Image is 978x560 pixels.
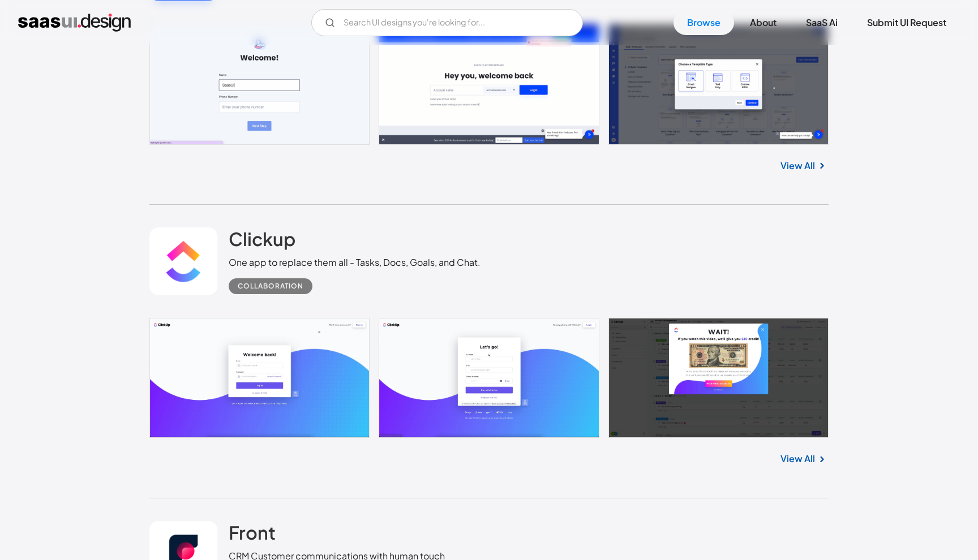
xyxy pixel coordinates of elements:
[674,10,734,35] a: Browse
[792,10,851,35] a: SaaS Ai
[311,9,583,36] input: Search UI designs you're looking for...
[229,256,481,269] div: One app to replace them all - Tasks, Docs, Goals, and Chat.
[229,227,295,250] h2: Clickup
[229,227,295,256] a: Clickup
[229,521,276,549] a: Front
[238,279,303,293] div: Collaboration
[853,10,960,35] a: Submit UI Request
[229,521,276,544] h2: Front
[780,159,815,173] a: View All
[780,452,815,466] a: View All
[18,14,131,32] a: home
[311,9,583,36] form: Email Form
[736,10,790,35] a: About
